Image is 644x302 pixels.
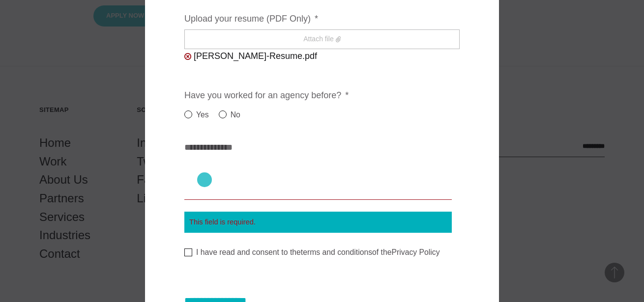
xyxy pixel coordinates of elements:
[184,109,209,121] label: Yes
[184,90,349,101] label: Have you worked for an agency before?
[194,51,317,61] strong: [PERSON_NAME]-Resume.pdf
[184,29,460,49] label: Attach file
[301,248,372,256] a: terms and conditions
[184,212,452,233] div: This field is required.
[184,13,318,25] label: Upload your resume (PDF Only)
[184,247,440,257] label: I have read and consent to the of the
[219,109,240,121] label: No
[392,248,440,256] a: Privacy Policy
[184,53,191,60] img: Delete file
